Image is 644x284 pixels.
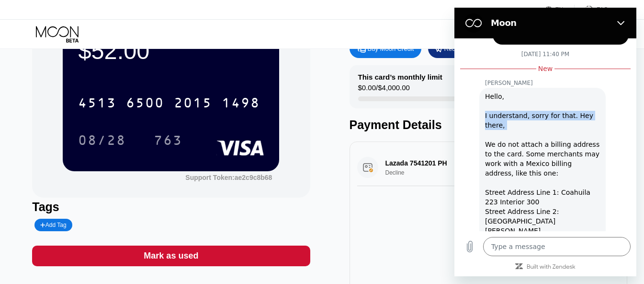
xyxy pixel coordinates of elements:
[78,134,126,149] div: 08/28
[34,219,72,231] div: Add Tag
[126,96,164,112] div: 6500
[174,96,212,112] div: 2015
[40,222,66,228] div: Add Tag
[78,96,116,112] div: 4513
[154,134,182,149] div: 763
[71,128,133,152] div: 08/28
[597,6,608,13] div: FAQ
[358,73,442,81] div: This card’s monthly limit
[78,37,264,64] div: $52.00
[185,174,272,181] div: Support Token: ae2c9c8b68
[72,91,266,115] div: 4513650020151498
[6,229,25,248] button: Upload file
[185,174,272,181] div: Support Token:ae2c9c8b68
[144,250,198,261] div: Mark as used
[555,6,564,13] div: EN
[454,8,636,276] iframe: Messaging window
[358,83,410,96] div: $0.00 / $4,000.00
[545,5,575,14] div: EN
[222,96,260,112] div: 1498
[350,118,627,132] div: Payment Details
[72,257,121,263] a: Built with Zendesk: Visit the Zendesk website in a new tab
[147,128,190,152] div: 763
[32,246,310,266] div: Mark as used
[32,200,310,214] div: Tags
[575,5,608,14] div: FAQ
